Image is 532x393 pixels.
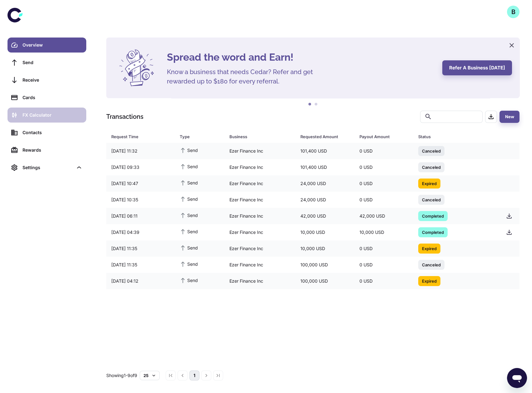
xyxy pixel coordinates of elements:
[224,194,295,206] div: Ezer Finance Inc
[354,145,414,157] div: 0 USD
[111,132,172,141] span: Request Time
[23,164,73,171] div: Settings
[23,147,83,154] div: Rewards
[8,108,86,123] a: FX Calculator
[23,42,83,48] div: Overview
[418,261,444,268] span: Canceled
[499,111,519,123] button: New
[140,371,160,380] button: 25
[180,147,198,154] span: Send
[354,210,414,222] div: 42,000 USD
[180,244,198,251] span: Send
[8,73,86,88] a: Receive
[106,275,175,287] div: [DATE] 04:12
[418,132,485,141] div: Status
[180,212,198,219] span: Send
[106,145,175,157] div: [DATE] 11:32
[418,164,444,170] span: Canceled
[106,210,175,222] div: [DATE] 06:11
[418,245,440,251] span: Expired
[165,370,224,380] nav: pagination navigation
[313,101,319,108] button: 2
[23,129,83,136] div: Contacts
[418,213,448,219] span: Completed
[359,132,403,141] div: Payout Amount
[354,243,414,254] div: 0 USD
[167,50,435,65] h4: Spread the word and Earn!
[418,196,444,203] span: Canceled
[106,178,175,189] div: [DATE] 10:47
[224,243,295,254] div: Ezer Finance Inc
[8,160,86,175] div: Settings
[106,372,137,379] p: Showing 1-9 of 9
[224,178,295,189] div: Ezer Finance Inc
[507,6,519,18] button: B
[418,278,440,284] span: Expired
[106,226,175,238] div: [DATE] 04:39
[295,259,354,271] div: 100,000 USD
[8,38,86,53] a: Overview
[180,277,198,284] span: Send
[189,370,199,380] button: page 1
[180,163,198,170] span: Send
[106,112,143,121] h1: Transactions
[23,94,83,101] div: Cards
[167,67,323,86] h5: Know a business that needs Cedar? Refer and get rewarded up to $180 for every referral.
[180,195,198,202] span: Send
[354,161,414,173] div: 0 USD
[8,143,86,158] a: Rewards
[106,194,175,206] div: [DATE] 10:35
[224,161,295,173] div: Ezer Finance Inc
[180,132,222,141] span: Type
[23,112,83,118] div: FX Calculator
[359,132,411,141] span: Payout Amount
[295,194,354,206] div: 24,000 USD
[111,132,164,141] div: Request Time
[507,368,527,388] iframe: Button to launch messaging window
[180,228,198,235] span: Send
[106,259,175,271] div: [DATE] 11:35
[295,210,354,222] div: 42,000 USD
[8,90,86,105] a: Cards
[106,243,175,254] div: [DATE] 11:35
[295,178,354,189] div: 24,000 USD
[295,243,354,254] div: 10,000 USD
[180,132,214,141] div: Type
[295,161,354,173] div: 101,400 USD
[295,275,354,287] div: 100,000 USD
[307,101,313,108] button: 1
[354,226,414,238] div: 10,000 USD
[354,259,414,271] div: 0 USD
[295,145,354,157] div: 101,400 USD
[442,60,512,75] button: Refer a business [DATE]
[106,161,175,173] div: [DATE] 09:33
[8,125,86,140] a: Contacts
[418,180,440,186] span: Expired
[23,77,83,83] div: Receive
[354,178,414,189] div: 0 USD
[23,59,83,66] div: Send
[8,55,86,70] a: Send
[354,194,414,206] div: 0 USD
[224,145,295,157] div: Ezer Finance Inc
[224,210,295,222] div: Ezer Finance Inc
[224,275,295,287] div: Ezer Finance Inc
[224,226,295,238] div: Ezer Finance Inc
[418,132,494,141] span: Status
[224,259,295,271] div: Ezer Finance Inc
[300,132,344,141] div: Requested Amount
[418,148,444,154] span: Canceled
[418,229,448,235] span: Completed
[180,179,198,186] span: Send
[295,226,354,238] div: 10,000 USD
[300,132,352,141] span: Requested Amount
[180,260,198,267] span: Send
[354,275,414,287] div: 0 USD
